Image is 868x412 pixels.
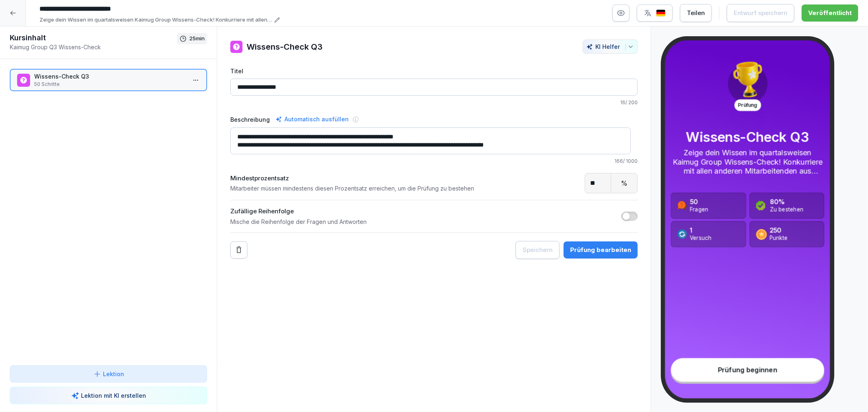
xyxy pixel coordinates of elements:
p: Zufällige Reihenfolge [230,207,367,216]
p: Zeige dein Wissen im quartalsweisen Kaimug Group Wissens-Check! Konkurriere mit allen anderen Mit... [671,148,824,176]
p: Prüfung [734,99,761,111]
p: 1 [690,227,712,234]
p: Mitarbeiter müssen mindestens diesen Prozentsatz erreichen, um die Prüfung zu bestehen [230,184,474,193]
div: Entwurf speichern [734,9,787,18]
button: Lektion mit KI erstellen [10,387,207,404]
button: Prüfung bearbeiten [564,241,638,259]
div: Wissens-Check Q350 Schritte [10,69,207,91]
div: Teilen [687,9,705,18]
button: Entwurf speichern [727,4,794,22]
p: 16 / 200 [230,99,638,106]
button: Speichern [516,241,560,259]
div: % [611,173,637,193]
p: 250 [770,227,787,234]
button: Lektion [10,365,207,383]
p: Wissens-Check Q3 [34,72,186,81]
p: 50 [690,198,708,206]
img: trophy.png [727,59,768,101]
p: Wissens-Check Q3 [671,129,824,145]
img: assessment_attempt.svg [677,229,687,239]
p: Lektion mit KI erstellen [81,391,146,400]
button: Teilen [680,4,712,22]
button: Remove [230,241,247,259]
p: Zu bestehen [770,206,804,213]
p: Kaimug Group Q3 Wissens-Check [10,43,177,51]
p: 25 min [189,35,205,43]
button: KI Helfer [583,39,638,54]
img: de.svg [656,9,666,17]
p: Mische die Reihenfolge der Fragen und Antworten [230,218,367,226]
p: 80 % [770,198,804,206]
p: Mindestprozentsatz [230,174,474,183]
img: assessment_coin.svg [756,228,767,240]
button: Veröffentlicht [802,4,858,22]
p: Zeige dein Wissen im quartalsweisen Kaimug Group Wissens-Check! Konkurriere mit allen anderen Mit... [39,16,272,24]
h1: Wissens-Check Q3 [247,41,323,53]
div: KI Helfer [586,43,634,50]
p: 50 Schritte [34,81,186,88]
div: Automatisch ausfüllen [274,114,350,124]
label: Beschreibung [230,115,270,124]
div: Prüfung beginnen [671,358,824,382]
label: Titel [230,67,638,75]
p: Lektion [103,370,124,378]
div: Prüfung bearbeiten [570,245,631,254]
div: Speichern [523,245,553,254]
input: Passing Score [585,173,611,193]
p: Versuch [690,234,712,242]
img: assessment_check.svg [756,201,766,211]
p: Punkte [770,234,787,242]
h1: Kursinhalt [10,33,177,43]
p: Fragen [690,206,708,213]
img: assessment_question.svg [677,201,687,211]
p: 166 / 1000 [230,158,638,165]
div: Veröffentlicht [808,9,852,18]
